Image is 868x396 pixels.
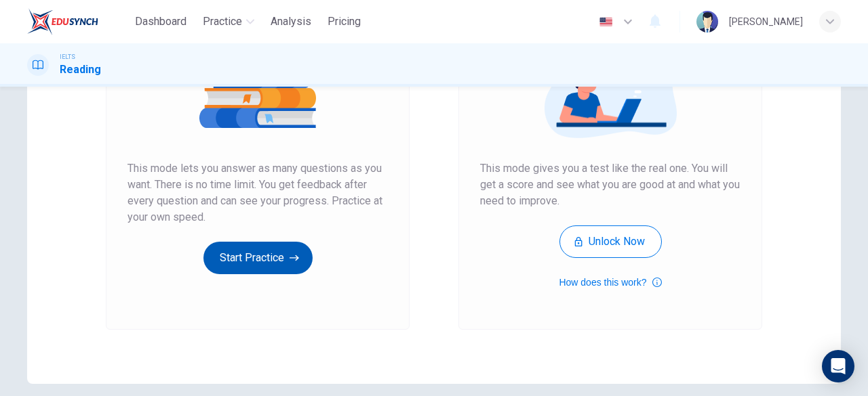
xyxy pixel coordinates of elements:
[559,274,661,290] button: How does this work?
[197,9,260,34] button: Practice
[322,9,366,34] button: Pricing
[729,14,803,30] div: [PERSON_NAME]
[822,350,854,382] div: Open Intercom Messenger
[480,160,741,209] span: This mode gives you a test like the real one. You will get a score and see what you are good at a...
[135,14,186,30] span: Dashboard
[265,9,317,34] button: Analysis
[559,225,662,258] button: Unlock Now
[27,8,130,35] a: EduSynch logo
[271,14,311,30] span: Analysis
[328,14,361,30] span: Pricing
[203,242,313,274] button: Start Practice
[60,62,101,78] h1: Reading
[130,9,192,34] button: Dashboard
[127,160,388,225] span: This mode lets you answer as many questions as you want. There is no time limit. You get feedback...
[696,11,718,32] img: Profile picture
[597,17,614,27] img: en
[27,8,98,35] img: EduSynch logo
[203,14,242,30] span: Practice
[60,52,75,62] span: IELTS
